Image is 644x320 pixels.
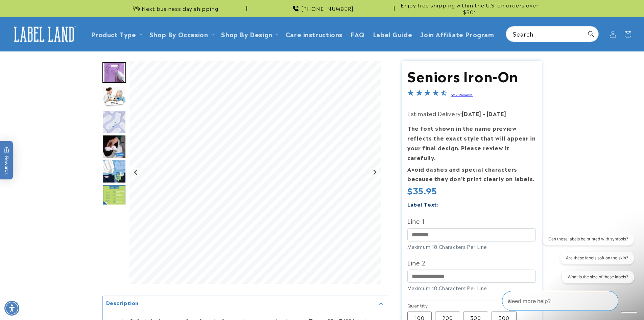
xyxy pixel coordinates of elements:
div: Maximum 18 Characters Per Line [407,284,536,292]
a: Label Guide [369,26,416,42]
button: Next slide [370,168,379,177]
strong: Avoid dashes and special characters because they don’t print clearly on labels. [407,165,534,183]
span: Care instructions [286,30,342,38]
span: Rewards [3,146,10,174]
strong: - [483,109,485,118]
a: FAQ [347,26,369,42]
div: Go to slide 3 [102,110,126,134]
div: Go to slide 4 [102,135,126,158]
div: Accessibility Menu [4,301,19,316]
button: Go to last slide [132,168,141,177]
span: Enjoy free shipping within the U.S. on orders over $50* [397,2,542,15]
div: Go to slide 2 [102,85,126,109]
summary: Product Type [87,26,145,42]
img: Iron on name label being ironed to shirt [102,62,126,83]
p: Estimated Delivery: [407,109,536,119]
span: Shop By Occasion [149,30,208,38]
div: Maximum 18 Characters Per Line [407,243,536,250]
summary: Description [103,296,388,311]
a: Shop By Design [221,29,272,39]
a: Join Affiliate Program [416,26,498,42]
span: Join Affiliate Program [420,30,494,38]
div: Go to slide 5 [102,159,126,183]
iframe: Gorgias Floating Chat [502,288,637,313]
div: Go to slide 6 [102,184,126,208]
span: [PHONE_NUMBER] [301,5,354,12]
summary: Shop By Occasion [145,26,217,42]
strong: The font shown in the name preview reflects the exact style that will appear in your final design... [407,124,535,161]
iframe: Gorgias live chat conversation starters [538,233,637,290]
a: Label Land [8,21,80,47]
span: Label Guide [373,30,412,38]
a: 562 Reviews - open in a new tab [451,92,473,97]
label: Line 2 [407,257,536,268]
span: Next business day shipping [142,5,218,12]
div: Go to slide 1 [102,61,126,84]
a: Product Type [91,29,136,39]
img: Label Land [10,24,78,45]
span: 4.4-star overall rating [407,90,447,98]
strong: [DATE] [462,109,481,118]
h1: Seniors Iron-On [407,67,536,84]
span: $35.95 [407,184,437,196]
label: Label Text: [407,200,439,208]
h2: Description [106,299,139,306]
a: Care instructions [282,26,347,42]
span: FAQ [351,30,365,38]
label: Line 1 [407,215,536,226]
button: Search [583,26,598,41]
strong: [DATE] [487,109,506,118]
legend: Quantity [407,302,428,309]
summary: Shop By Design [217,26,281,42]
